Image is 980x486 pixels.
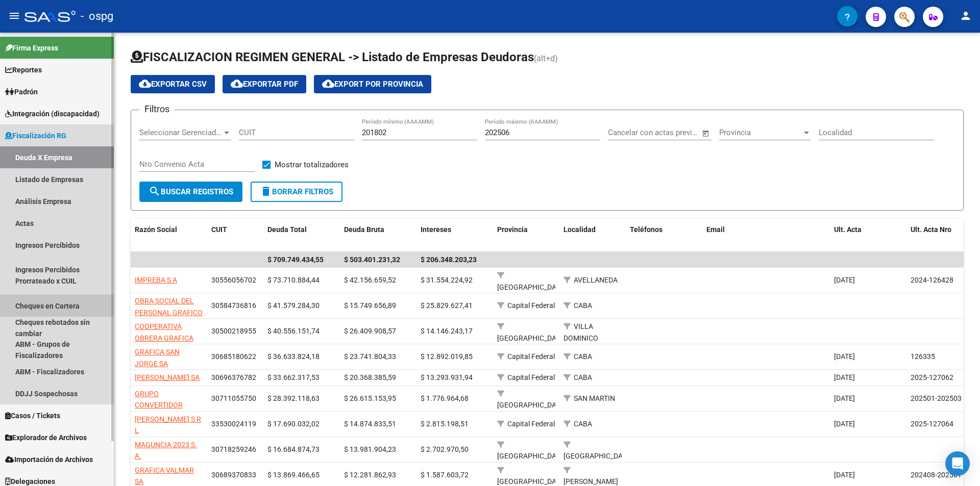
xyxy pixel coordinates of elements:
[207,219,263,252] datatable-header-cell: CUIT
[344,301,396,310] span: $ 15.749.656,89
[267,352,320,361] span: $ 36.633.824,18
[139,128,222,137] span: Seleccionar Gerenciador
[5,130,66,141] span: Fiscalización RG
[344,394,396,402] span: $ 26.615.153,95
[251,182,342,202] button: Borrar Filtros
[834,373,855,381] span: [DATE]
[421,420,469,428] span: $ 2.815.198,51
[149,185,161,197] mat-icon: search
[344,420,396,428] span: $ 14.874.833,51
[260,187,333,196] span: Borrar Filtros
[563,225,596,234] span: Localidad
[149,187,233,196] span: Buscar Registros
[344,352,396,361] span: $ 23.741.804,33
[231,78,243,90] mat-icon: cloud_download
[211,301,256,310] span: 30584736816
[630,225,663,234] span: Teléfonos
[493,219,559,252] datatable-header-cell: Provincia
[344,225,384,234] span: Deuda Bruta
[8,10,20,22] mat-icon: menu
[139,80,207,89] span: Exportar CSV
[275,159,349,171] span: Mostrar totalizadores
[574,276,618,284] span: AVELLANEDA
[135,297,203,317] span: OBRA SOCIAL DEL PERSONAL GRAFICO
[507,352,555,361] span: Capital Federal
[702,219,830,252] datatable-header-cell: Email
[507,301,555,310] span: Capital Federal
[507,373,555,381] span: Capital Federal
[421,394,469,402] span: $ 1.776.964,68
[267,471,320,479] span: $ 13.869.466,65
[340,219,416,252] datatable-header-cell: Deuda Bruta
[139,102,175,116] h3: Filtros
[5,64,42,75] span: Reportes
[322,78,334,90] mat-icon: cloud_download
[960,10,972,22] mat-icon: person
[834,420,855,428] span: [DATE]
[260,185,272,197] mat-icon: delete
[719,128,802,137] span: Provincia
[497,401,566,409] span: [GEOGRAPHIC_DATA]
[421,373,473,381] span: $ 13.293.931,94
[131,219,207,252] datatable-header-cell: Razón Social
[574,352,592,361] span: CABA
[700,127,712,139] button: Open calendar
[135,415,201,435] span: [PERSON_NAME] S R L
[834,394,855,402] span: [DATE]
[267,394,320,402] span: $ 28.392.118,63
[911,225,951,234] span: Ult. Acta Nro
[211,420,256,428] span: 33530024119
[563,477,618,485] span: [PERSON_NAME]
[344,445,396,453] span: $ 13.981.904,23
[267,373,320,381] span: $ 33.662.317,53
[211,445,256,453] span: 30718259246
[135,466,194,486] span: GRAFICA VALMAR SA
[911,394,962,402] span: 202501-202503
[834,352,855,361] span: [DATE]
[574,394,615,402] span: SAN MARTIN
[421,255,477,264] span: $ 206.348.203,23
[421,301,473,310] span: $ 25.829.627,41
[911,420,953,428] span: 2025-127064
[135,322,200,389] span: COOPERATIVA OBRERA GRAFICA TALLERES ARGENTINOS (C.O.G.T.A.L.) DE TRABAJO LIMITADA
[574,373,592,381] span: CABA
[211,352,256,361] span: 30685180622
[559,219,626,252] datatable-header-cell: Localidad
[416,219,493,252] datatable-header-cell: Intereses
[135,348,180,368] span: GRAFICA SAN JORGE SA
[574,301,592,310] span: CABA
[497,477,566,485] span: [GEOGRAPHIC_DATA]
[263,219,340,252] datatable-header-cell: Deuda Total
[421,471,469,479] span: $ 1.587.603,72
[5,454,93,465] span: Importación de Archivos
[211,394,256,402] span: 30711055750
[267,445,320,453] span: $ 16.684.874,73
[267,255,324,264] span: $ 709.749.434,55
[911,276,953,284] span: 2024-126428
[911,373,953,381] span: 2025-127062
[139,182,242,202] button: Buscar Registros
[135,276,177,284] span: IMPREBA S A
[211,471,256,479] span: 30689370833
[574,420,592,428] span: CABA
[322,80,423,89] span: Export por Provincia
[534,54,558,63] span: (alt+d)
[344,471,396,479] span: $ 12.281.862,93
[211,373,256,381] span: 30696376782
[135,441,197,461] span: MAGUNCIA 2023 S. A.
[135,390,190,421] span: GRUPO CONVERTIDOR PAPELERO S.R.L.
[497,283,566,291] span: [GEOGRAPHIC_DATA]
[563,452,632,472] span: [GEOGRAPHIC_DATA][PERSON_NAME]
[223,75,306,93] button: Exportar PDF
[135,225,177,234] span: Razón Social
[135,373,200,381] span: [PERSON_NAME] SA
[421,276,473,284] span: $ 31.554.224,92
[5,108,100,119] span: Integración (discapacidad)
[5,42,58,54] span: Firma Express
[231,80,298,89] span: Exportar PDF
[497,225,528,234] span: Provincia
[211,327,256,335] span: 30500218955
[421,225,451,234] span: Intereses
[945,451,970,476] div: Open Intercom Messenger
[626,219,702,252] datatable-header-cell: Teléfonos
